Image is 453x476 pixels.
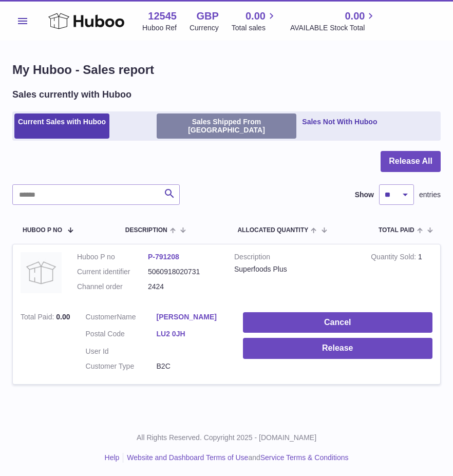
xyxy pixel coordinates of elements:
[363,244,440,304] td: 1
[8,433,445,443] p: All Rights Reserved. Copyright 2025 - [DOMAIN_NAME]
[243,312,432,333] button: Cancel
[234,264,355,274] div: Superfoods Plus
[21,313,56,323] strong: Total Paid
[86,329,157,341] dt: Postal Code
[86,347,157,356] dt: User Id
[56,313,70,321] span: 0.00
[246,9,266,23] span: 0.00
[381,151,441,172] button: Release All
[157,361,228,371] dd: B2C
[237,227,308,234] span: ALLOCATED Quantity
[23,227,62,234] span: Huboo P no
[77,267,148,277] dt: Current identifier
[105,453,120,462] a: Help
[298,113,381,139] a: Sales Not With Huboo
[157,329,228,339] a: LU2 0JH
[86,312,157,325] dt: Name
[234,252,355,264] strong: Description
[12,88,131,101] h2: Sales currently with Huboo
[419,190,441,200] span: entries
[190,23,219,33] div: Currency
[260,453,349,462] a: Service Terms & Conditions
[86,361,157,371] dt: Customer Type
[127,453,248,462] a: Website and Dashboard Terms of Use
[14,113,109,139] a: Current Sales with Huboo
[290,9,377,33] a: 0.00 AVAILABLE Stock Total
[148,253,179,261] a: P-791208
[371,253,418,263] strong: Quantity Sold
[157,312,228,322] a: [PERSON_NAME]
[232,23,277,33] span: Total sales
[148,282,219,292] dd: 2424
[355,190,374,200] label: Show
[77,282,148,292] dt: Channel order
[232,9,277,33] a: 0.00 Total sales
[148,9,177,23] strong: 12545
[125,227,167,234] span: Description
[12,62,441,78] h1: My Huboo - Sales report
[148,267,219,277] dd: 5060918020731
[290,23,377,33] span: AVAILABLE Stock Total
[196,9,218,23] strong: GBP
[379,227,414,234] span: Total paid
[123,453,348,463] li: and
[142,23,177,33] div: Huboo Ref
[243,338,432,359] button: Release
[77,252,148,262] dt: Huboo P no
[21,252,62,293] img: no-photo.jpg
[157,113,297,139] a: Sales Shipped From [GEOGRAPHIC_DATA]
[86,313,117,321] span: Customer
[345,9,365,23] span: 0.00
